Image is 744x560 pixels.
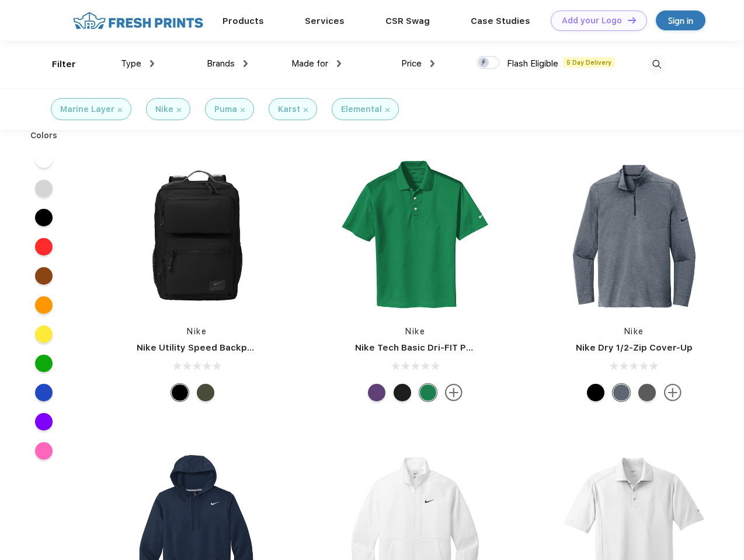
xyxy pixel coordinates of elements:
[304,108,308,112] img: filter_cancel.svg
[668,14,693,27] div: Sign in
[419,384,437,401] div: Luck Green
[445,384,463,401] img: more.svg
[278,103,300,116] div: Karst
[171,384,189,401] div: Black
[214,103,237,116] div: Puma
[638,384,656,401] div: Black Heather
[628,17,636,23] img: DT
[137,342,263,353] a: Nike Utility Speed Backpack
[150,60,154,67] img: dropdown.png
[563,57,615,68] span: 5 Day Delivery
[177,108,181,112] img: filter_cancel.svg
[576,342,693,353] a: Nike Dry 1/2-Zip Cover-Up
[244,60,248,67] img: dropdown.png
[337,60,341,67] img: dropdown.png
[647,55,666,74] img: desktop_search.svg
[207,58,235,69] span: Brands
[119,159,274,314] img: func=resize&h=266
[305,16,345,26] a: Services
[121,58,141,69] span: Type
[69,10,207,31] img: fo%20logo%202.webp
[385,108,390,112] img: filter_cancel.svg
[22,129,67,142] div: Colors
[385,16,430,26] a: CSR Swag
[430,60,434,67] img: dropdown.png
[355,342,480,353] a: Nike Tech Basic Dri-FIT Polo
[656,10,705,30] a: Sign in
[222,16,264,26] a: Products
[60,103,114,116] div: Marine Layer
[394,384,411,401] div: Black
[562,16,622,26] div: Add your Logo
[613,384,630,401] div: Navy Heather
[118,108,122,112] img: filter_cancel.svg
[557,159,712,314] img: func=resize&h=266
[338,159,493,314] img: func=resize&h=266
[52,58,76,71] div: Filter
[241,108,245,112] img: filter_cancel.svg
[291,58,328,69] span: Made for
[507,58,558,69] span: Flash Eligible
[401,58,422,69] span: Price
[155,103,173,116] div: Nike
[624,327,644,336] a: Nike
[664,384,682,401] img: more.svg
[197,384,214,401] div: Cargo Khaki
[368,384,385,401] div: Varsity Purple
[341,103,382,116] div: Elemental
[587,384,604,401] div: Black
[187,327,207,336] a: Nike
[405,327,425,336] a: Nike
